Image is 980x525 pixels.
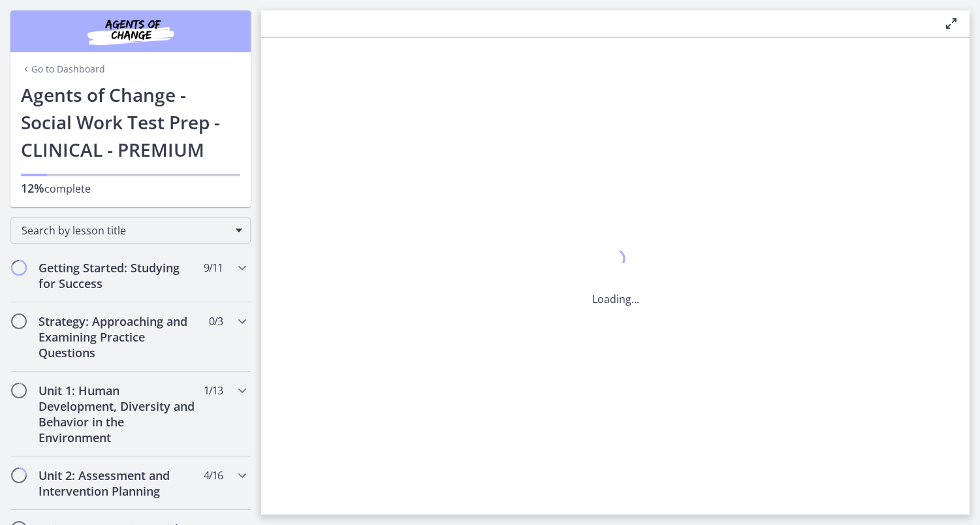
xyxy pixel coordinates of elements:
[10,217,251,244] div: Search by lesson title
[22,223,229,238] span: Search by lesson title
[204,383,223,398] span: 1 / 13
[592,246,639,276] div: 1
[39,468,198,499] h2: Unit 2: Assessment and Intervention Planning
[21,63,105,76] a: Go to Dashboard
[39,260,198,291] h2: Getting Started: Studying for Success
[204,468,223,483] span: 4 / 16
[39,383,198,445] h2: Unit 1: Human Development, Diversity and Behavior in the Environment
[21,81,240,163] h1: Agents of Change - Social Work Test Prep - CLINICAL - PREMIUM
[209,313,223,329] span: 0 / 3
[204,260,223,276] span: 9 / 11
[21,180,44,196] span: 12%
[592,291,639,307] p: Loading...
[39,313,198,360] h2: Strategy: Approaching and Examining Practice Questions
[52,16,209,47] img: Agents of Change Social Work Test Prep
[21,180,240,197] p: complete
